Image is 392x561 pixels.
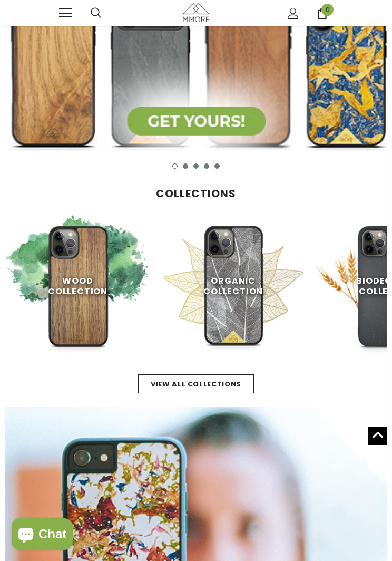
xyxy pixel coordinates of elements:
[203,274,263,297] span: Organic Collection
[161,214,306,359] img: MMORE Cases
[317,8,328,19] a: 0
[151,379,241,389] span: view all collections
[204,163,209,169] button: 4
[138,374,254,393] a: view all collections
[321,4,334,16] span: 0
[183,163,188,169] button: 2
[5,214,150,359] img: MMORE Cases
[156,186,236,201] span: Collections
[48,274,107,297] span: Wood Collection
[8,518,76,553] inbox-online-store-chat: Shopify online store chat
[193,163,199,169] button: 3
[172,163,178,169] button: 1
[214,163,220,169] button: 5
[183,3,209,22] img: MMORE Cases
